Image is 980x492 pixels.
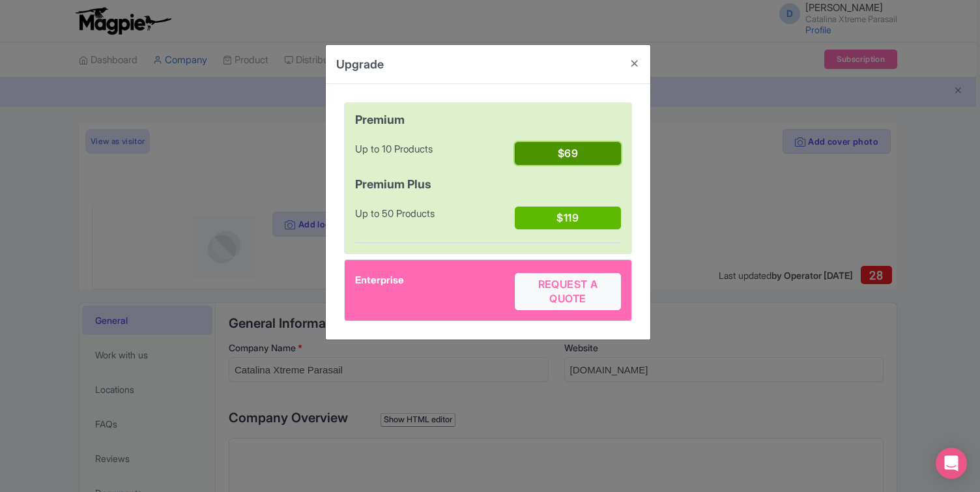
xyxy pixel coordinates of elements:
[515,207,621,229] button: $119
[538,278,598,304] span: Request a quote
[355,207,515,235] div: Up to 50 Products
[355,113,621,126] h4: Premium
[355,273,515,310] div: Enterprise
[336,55,384,73] h4: Upgrade
[936,448,967,479] div: Open Intercom Messenger
[515,142,621,165] button: $69
[355,178,621,191] h4: Premium Plus
[619,45,650,82] button: Close
[515,273,621,310] button: Request a quote
[355,142,515,170] div: Up to 10 Products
